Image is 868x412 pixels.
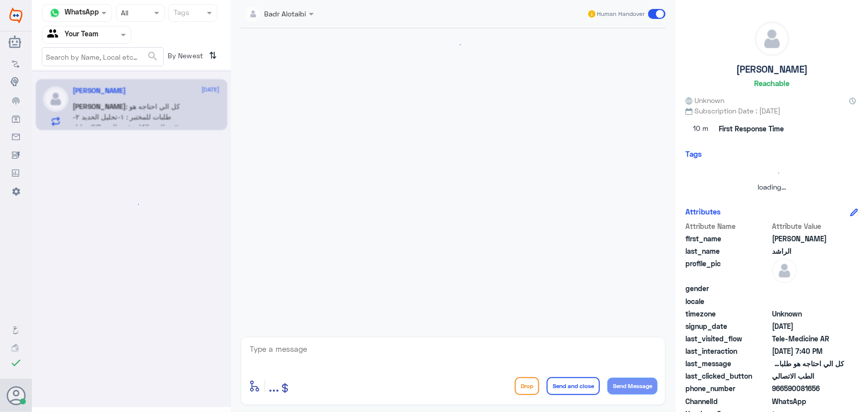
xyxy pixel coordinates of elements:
div: Tags [172,7,190,20]
span: profile_pic [685,258,770,281]
span: 2 [772,396,844,407]
button: Avatar [6,386,25,405]
span: راشد [772,233,844,244]
span: last_visited_flow [685,333,770,344]
h6: Tags [685,149,702,158]
span: timezone [685,309,770,319]
button: Drop [515,377,539,395]
span: last_name [685,246,770,256]
span: الطب الاتصالي [772,371,844,381]
span: gender [685,283,770,294]
div: loading... [243,36,663,53]
span: loading... [758,183,786,191]
i: check [10,357,22,369]
h6: Attributes [685,207,721,216]
span: First Response Time [719,123,784,134]
span: ... [269,377,279,395]
button: Send Message [607,378,658,395]
button: search [147,48,159,65]
span: الراشد [772,246,844,256]
span: 10 m [685,120,715,138]
i: ⇅ [209,47,217,64]
div: loading... [688,164,856,182]
span: locale [685,296,770,307]
h6: Reachable [754,79,789,88]
span: last_message [685,358,770,369]
span: By Newest [164,47,205,67]
span: null [772,283,844,294]
input: Search by Name, Local etc… [42,48,163,66]
span: Attribute Name [685,221,770,231]
h5: [PERSON_NAME] [736,64,808,75]
span: ChannelId [685,396,770,407]
span: null [772,296,844,307]
span: Human Handover [597,9,645,18]
span: 2025-08-13T16:40:46.105Z [772,346,844,356]
img: yourTeam.svg [47,27,62,42]
img: Widebot Logo [9,7,22,23]
button: Send and close [547,377,600,395]
img: whatsapp.png [47,5,62,20]
span: 966590081656 [772,383,844,394]
span: last_clicked_button [685,371,770,381]
span: Attribute Value [772,221,844,231]
div: loading... [123,196,140,213]
span: phone_number [685,383,770,394]
span: Subscription Date : [DATE] [685,105,858,116]
img: defaultAdmin.png [755,22,789,56]
span: كل الي احتاجه هو طلبات للمختبر : ١-تحليل الحديد ٢-تحليل INR ٣-وظائف الكلى ٤-وظائف الكبد ٥-تحليل ا... [772,358,844,369]
span: search [147,50,159,62]
span: first_name [685,233,770,244]
button: ... [269,375,279,397]
span: Unknown [685,95,724,105]
span: signup_date [685,321,770,331]
img: defaultAdmin.png [772,258,797,283]
span: last_interaction [685,346,770,356]
span: Unknown [772,309,844,319]
span: 2025-08-13T16:31:47.456Z [772,321,844,331]
span: Tele-Medicine AR [772,333,844,344]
